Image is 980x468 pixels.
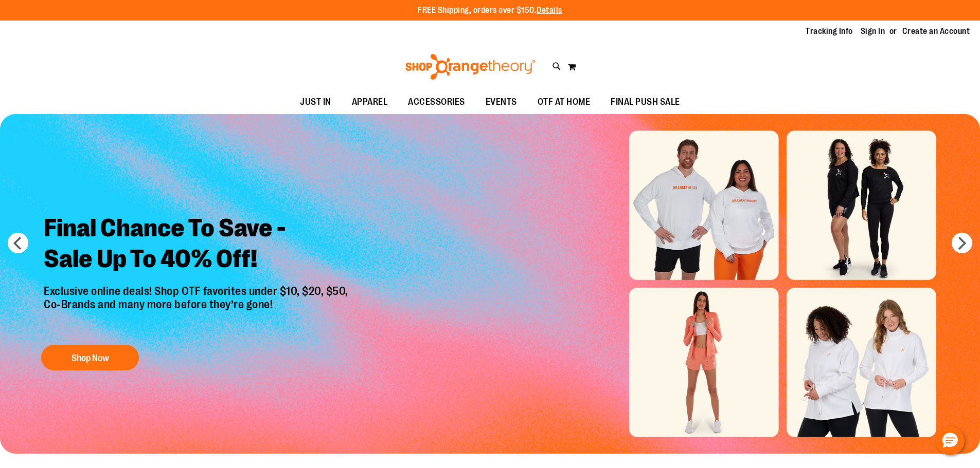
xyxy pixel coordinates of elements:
span: JUST IN [300,90,331,114]
a: JUST IN [290,90,342,114]
a: EVENTS [475,90,527,114]
span: ACCESSORIES [408,90,465,114]
a: OTF AT HOME [527,90,601,114]
p: FREE Shipping, orders over $150. [418,5,562,16]
a: Details [537,6,562,15]
button: Shop Now [41,345,139,370]
a: Sign In [861,26,885,37]
a: Tracking Info [806,26,853,37]
a: APPAREL [342,90,398,114]
a: Create an Account [902,26,970,37]
button: Hello, have a question? Let’s chat. [936,426,965,455]
h2: Final Chance To Save - Sale Up To 40% Off! [36,205,359,285]
span: APPAREL [352,90,388,114]
span: OTF AT HOME [538,90,591,114]
p: Exclusive online deals! Shop OTF favorites under $10, $20, $50, Co-Brands and many more before th... [36,285,359,335]
span: EVENTS [486,90,517,114]
a: ACCESSORIES [398,90,475,114]
button: next [952,233,972,253]
img: Shop Orangetheory [404,54,537,80]
a: Final Chance To Save -Sale Up To 40% Off! Exclusive online deals! Shop OTF favorites under $10, $... [36,205,359,376]
span: FINAL PUSH SALE [611,90,680,114]
button: prev [8,233,28,253]
a: FINAL PUSH SALE [600,90,690,114]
